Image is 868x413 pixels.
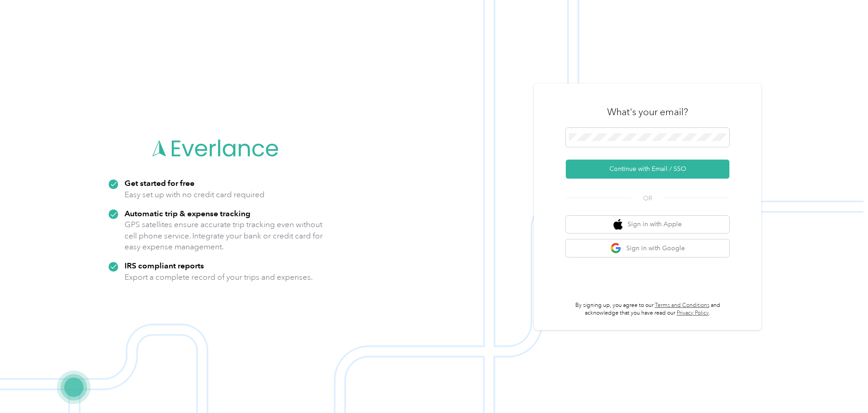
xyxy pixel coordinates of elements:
[125,178,195,188] strong: Get started for free
[125,209,250,218] strong: Automatic trip & expense tracking
[655,302,709,309] a: Terms and Conditions
[125,219,323,253] p: GPS satellites ensure accurate trip tracking even without cell phone service. Integrate your bank...
[566,160,729,179] button: Continue with Email / SSO
[607,106,688,118] h3: What's your email?
[125,272,313,283] p: Export a complete record of your trips and expenses.
[566,216,729,233] button: apple logoSign in with Apple
[632,194,663,203] span: OR
[566,239,729,257] button: google logoSign in with Google
[677,310,709,316] a: Privacy Policy
[566,301,729,317] p: By signing up, you agree to our and acknowledge that you have read our .
[125,189,264,200] p: Easy set up with no credit card required
[817,362,868,413] iframe: Everlance-gr Chat Button Frame
[610,243,622,254] img: google logo
[614,219,623,230] img: apple logo
[125,261,204,270] strong: IRS compliant reports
